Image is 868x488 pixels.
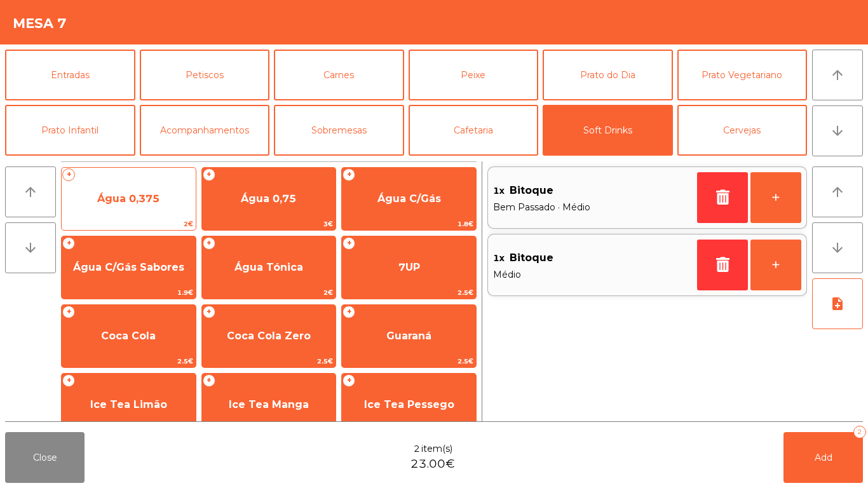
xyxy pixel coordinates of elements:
span: 1x [493,181,505,200]
span: + [342,237,355,250]
button: Prato Vegetariano [677,50,808,100]
button: Close [5,432,85,483]
button: Prato do Dia [543,50,673,100]
button: arrow_downward [812,105,863,156]
i: arrow_upward [830,67,845,83]
span: 2.5€ [342,287,476,299]
button: Carnes [274,50,404,100]
span: Ice Tea Manga [229,398,309,410]
span: Add [815,452,832,463]
span: + [342,306,355,318]
span: + [62,168,75,181]
button: + [750,240,801,290]
button: Peixe [409,50,539,100]
span: + [62,237,75,250]
span: Água C/Gás Sabores [73,261,184,273]
i: arrow_downward [830,240,845,255]
h4: Mesa 7 [13,14,67,33]
span: Bem Passado · Médio [493,200,692,214]
span: Ice Tea Pessego [364,398,454,410]
button: Add2 [783,432,863,483]
button: Prato Infantil [5,105,135,156]
button: Entradas [5,50,135,100]
button: Acompanhamentos [140,105,270,156]
span: Bitoque [510,181,553,200]
span: + [203,306,215,318]
span: Coca Cola Zero [227,330,311,342]
span: Médio [493,268,692,281]
button: arrow_upward [812,50,863,100]
span: + [342,374,355,387]
span: 1.9€ [62,287,196,299]
span: 1.8€ [342,218,476,230]
span: Coca Cola [101,330,156,342]
span: Ice Tea Limão [90,398,167,410]
i: arrow_downward [830,123,845,139]
span: 2.5€ [62,355,196,367]
span: 2€ [62,218,196,230]
span: 2.5€ [202,355,336,367]
span: Água C/Gás [377,193,441,205]
span: + [203,374,215,387]
button: Cafetaria [409,105,539,156]
button: Sobremesas [274,105,404,156]
button: arrow_downward [812,222,863,273]
button: arrow_upward [5,166,56,217]
button: arrow_downward [5,222,56,273]
i: arrow_upward [830,184,845,200]
div: 2 [853,426,866,438]
span: Água 0,75 [241,193,296,205]
i: arrow_upward [23,184,38,200]
span: 2 [414,442,420,456]
button: Petiscos [140,50,270,100]
span: + [203,168,215,181]
span: 7UP [398,261,420,273]
span: + [62,374,75,387]
span: 1x [493,248,505,268]
span: 2€ [202,287,336,299]
span: 3€ [202,218,336,230]
span: Água 0,375 [97,193,159,205]
button: Cervejas [677,105,808,156]
i: note_add [830,296,845,311]
span: + [62,306,75,318]
span: 23.00€ [410,456,455,473]
button: note_add [812,278,863,329]
span: Bitoque [510,248,553,268]
i: arrow_downward [23,240,38,255]
button: Soft Drinks [543,105,673,156]
span: + [203,237,215,250]
span: Guaraná [386,330,431,342]
button: arrow_upward [812,166,863,217]
span: Água Tónica [234,261,303,273]
span: 2.5€ [342,355,476,367]
button: + [750,172,801,223]
span: item(s) [421,442,452,456]
span: + [342,168,355,181]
